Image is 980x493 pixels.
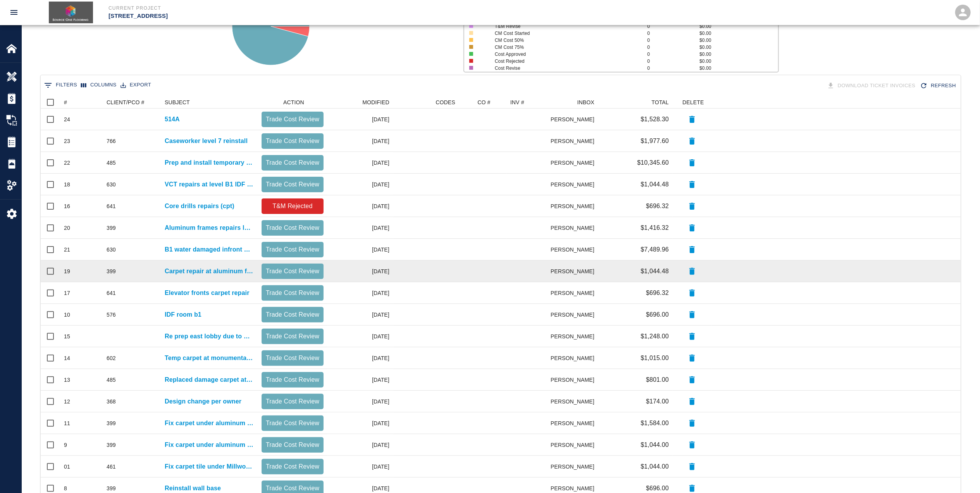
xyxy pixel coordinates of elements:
[495,23,632,30] p: T&M Revise
[64,202,70,210] div: 16
[551,456,598,477] div: [PERSON_NAME]
[551,434,598,456] div: [PERSON_NAME]
[646,397,669,406] p: $174.00
[265,115,320,124] p: Trade Cost Review
[161,96,258,109] div: SUBJECT
[265,419,320,428] p: Trade Cost Review
[109,12,532,21] p: [STREET_ADDRESS]
[265,440,320,450] p: Trade Cost Review
[641,180,669,189] p: $1,044.48
[646,375,669,384] p: $801.00
[265,462,320,471] p: Trade Cost Review
[436,96,455,109] div: CODES
[641,353,669,363] p: $1,015.00
[265,223,320,233] p: Trade Cost Review
[265,288,320,298] p: Trade Cost Review
[327,174,393,195] div: [DATE]
[495,51,632,58] p: Cost Approved
[64,398,70,405] div: 12
[64,115,70,123] div: 24
[165,267,254,276] p: Carpet repair at aluminum frames
[510,96,524,109] div: INV #
[107,376,116,384] div: 485
[506,96,551,109] div: INV #
[646,202,669,211] p: $696.32
[265,245,320,254] p: Trade Cost Review
[64,463,70,471] div: 01
[941,456,980,493] iframe: Chat Widget
[165,202,234,211] a: Core drills repairs (cpt)
[327,130,393,152] div: [DATE]
[495,58,632,65] p: Cost Rejected
[42,79,79,91] button: Show filters
[327,109,393,130] div: [DATE]
[551,369,598,391] div: [PERSON_NAME]
[265,353,320,363] p: Trade Cost Review
[641,245,669,254] p: $7,489.96
[699,30,778,37] p: $0.00
[551,304,598,326] div: [PERSON_NAME]
[647,44,699,51] p: 0
[918,79,959,93] button: Refresh
[673,96,711,109] div: DELETE
[265,484,320,493] p: Trade Cost Review
[107,398,116,405] div: 368
[699,23,778,30] p: $0.00
[327,391,393,412] div: [DATE]
[165,484,221,493] a: Reinstall wall base
[495,65,632,72] p: Cost Revise
[551,217,598,239] div: [PERSON_NAME]
[265,375,320,384] p: Trade Cost Review
[165,136,248,146] a: Caseworker level 7 reinstall
[651,96,669,109] div: TOTAL
[327,96,393,109] div: MODIFIED
[64,376,70,384] div: 13
[165,353,254,363] a: Temp carpet at monumental stairs
[265,202,320,211] p: T&M Rejected
[79,79,119,91] button: Select columns
[699,65,778,72] p: $0.00
[60,96,103,109] div: #
[165,332,254,341] a: Re prep east lobby due to wrong size of play...
[165,310,202,319] a: IDF room b1
[598,96,673,109] div: TOTAL
[64,441,67,449] div: 9
[107,354,116,362] div: 602
[107,224,116,232] div: 399
[327,412,393,434] div: [DATE]
[477,96,490,109] div: CO #
[258,96,327,109] div: ACTION
[64,311,70,319] div: 10
[327,282,393,304] div: [DATE]
[165,223,254,233] a: Aluminum frames repairs level 3
[495,44,632,51] p: CM Cost 75%
[495,30,632,37] p: CM Cost Started
[283,96,304,109] div: ACTION
[327,239,393,260] div: [DATE]
[49,2,93,23] img: Source One Floor
[577,96,594,109] div: INBOX
[64,354,70,362] div: 14
[64,96,67,109] div: #
[107,181,116,188] div: 630
[265,180,320,189] p: Trade Cost Review
[641,440,669,450] p: $1,044.00
[551,391,598,412] div: [PERSON_NAME]
[107,137,116,145] div: 766
[327,195,393,217] div: [DATE]
[393,96,459,109] div: CODES
[647,65,699,72] p: 0
[551,282,598,304] div: [PERSON_NAME]
[825,79,919,93] div: Tickets download in groups of 15
[641,419,669,428] p: $1,584.00
[551,195,598,217] div: [PERSON_NAME]
[699,37,778,44] p: $0.00
[107,289,116,297] div: 641
[699,58,778,65] p: $0.00
[64,267,70,275] div: 19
